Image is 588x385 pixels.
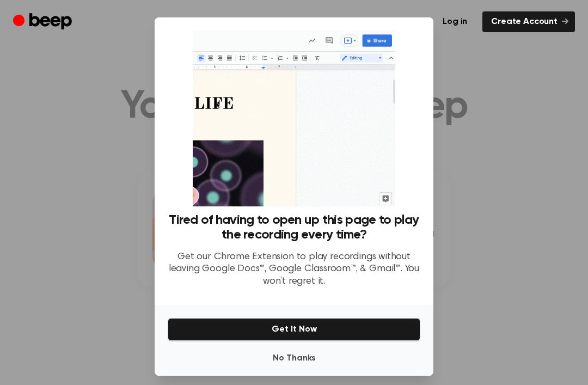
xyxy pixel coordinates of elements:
[168,318,420,341] button: Get It Now
[13,11,75,33] a: Beep
[193,30,395,206] img: Beep extension in action
[168,251,420,288] p: Get our Chrome Extension to play recordings without leaving Google Docs™, Google Classroom™, & Gm...
[434,11,476,32] a: Log in
[482,11,575,32] a: Create Account
[168,347,420,369] button: No Thanks
[168,213,420,242] h3: Tired of having to open up this page to play the recording every time?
